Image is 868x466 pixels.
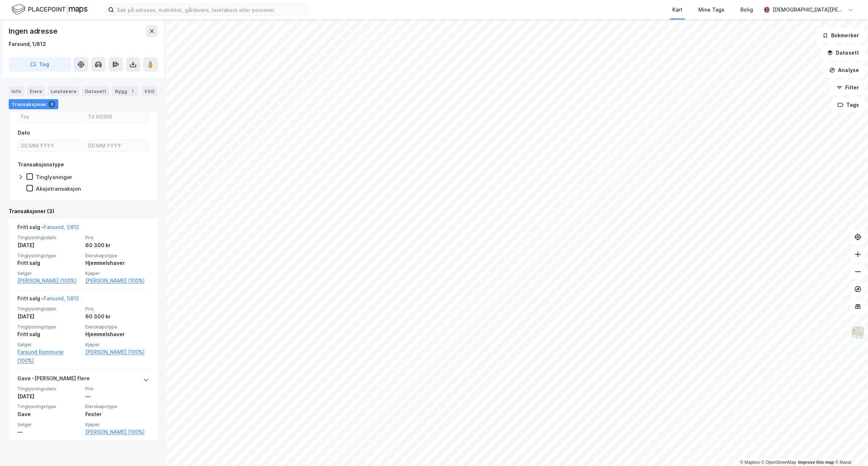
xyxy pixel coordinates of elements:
span: Kjøper [85,270,149,276]
div: Kontrollprogram for chat [832,431,868,466]
button: Tags [831,98,865,112]
span: Kjøper [85,421,149,428]
div: Fritt salg [17,330,81,339]
span: Pris [85,234,149,241]
a: Improve this map [798,460,834,465]
div: 60 300 kr [85,312,149,321]
span: Tinglysningstype [17,253,81,259]
div: [DATE] [17,392,81,401]
div: Fester [85,410,149,419]
div: Gave - [PERSON_NAME] flere [17,374,90,386]
img: Z [851,326,865,339]
button: Analyse [823,63,865,77]
div: — [17,428,81,436]
div: [DATE] [17,312,81,321]
div: — [85,392,149,401]
span: Selger [17,421,81,428]
div: 60 300 kr [85,241,149,250]
a: Farsund, 1/812 [44,224,79,230]
input: Søk på adresse, matrikkel, gårdeiere, leietakere eller personer [114,4,307,15]
div: Dato [18,128,30,137]
div: [DEMOGRAPHIC_DATA][PERSON_NAME] [773,5,845,14]
input: Til 60300 [85,111,148,122]
div: Transaksjoner [9,99,58,109]
div: Hjemmelshaver [85,330,149,339]
div: Fritt salg - [17,294,79,306]
div: 1 [129,88,136,95]
div: Farsund, 1/812 [9,40,46,48]
iframe: Chat Widget [832,431,868,466]
div: Fritt salg - [17,223,79,234]
div: Transaksjonstype [18,160,64,169]
span: Eierskapstype [85,253,149,259]
div: Ingen adresse [9,25,59,37]
a: Farsund Kommune (100%) [17,348,81,365]
div: Transaksjoner (3) [9,207,158,216]
div: Eiere [27,86,45,96]
div: Mine Tags [698,5,724,14]
span: Tinglysningsdato [17,234,81,241]
a: Mapbox [740,460,760,465]
div: Fritt salg [17,259,81,267]
div: Hjemmelshaver [85,259,149,267]
div: Leietakere [48,86,79,96]
span: Pris [85,306,149,312]
span: Tinglysningstype [17,403,81,410]
span: Tinglysningsdato [17,386,81,392]
div: ESG [142,86,157,96]
span: Kjøper [85,342,149,348]
div: Info [9,86,24,96]
a: OpenStreetMap [761,460,796,465]
input: DD.MM.YYYY [18,140,81,151]
span: Eierskapstype [85,324,149,330]
img: logo.f888ab2527a4732fd821a326f86c7f29.svg [12,3,88,16]
div: Tinglysninger [36,174,72,181]
div: Bygg [112,86,139,96]
a: [PERSON_NAME] (100%) [85,428,149,436]
input: Fra [18,111,81,122]
a: Farsund, 1/812 [44,295,79,301]
span: Pris [85,386,149,392]
span: Tinglysningstype [17,324,81,330]
button: Datasett [821,46,865,60]
button: Tag [9,57,71,72]
a: [PERSON_NAME] (100%) [85,276,149,285]
span: Selger [17,342,81,348]
div: Aksjetransaksjon [36,185,81,192]
div: 3 [48,101,55,108]
div: Bolig [740,5,753,14]
div: Datasett [82,86,109,96]
input: DD.MM.YYYY [85,140,148,151]
a: [PERSON_NAME] (100%) [85,348,149,356]
span: Eierskapstype [85,403,149,410]
div: Gave [17,410,81,419]
a: [PERSON_NAME] (100%) [17,276,81,285]
span: Tinglysningsdato [17,306,81,312]
button: Bokmerker [816,28,865,43]
button: Filter [830,80,865,95]
div: Kart [672,5,682,14]
span: Selger [17,270,81,276]
div: [DATE] [17,241,81,250]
